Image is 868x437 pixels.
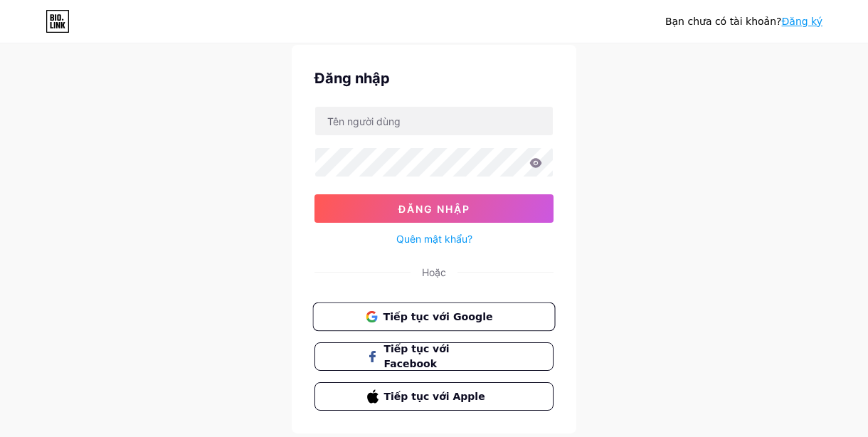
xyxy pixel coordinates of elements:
[314,302,554,331] a: Tiếp tục với Google
[383,310,492,322] font: Tiếp tục với Google
[422,266,446,278] font: Hoặc
[384,391,485,402] font: Tiếp tục với Apple
[781,16,822,27] a: Đăng ký
[314,342,554,371] button: Tiếp tục với Facebook
[314,382,554,411] button: Tiếp tục với Apple
[665,16,782,27] font: Bạn chưa có tài khoản?
[398,203,470,215] font: Đăng nhập
[314,70,390,87] font: Đăng nhập
[312,302,555,332] button: Tiếp tục với Google
[314,194,554,223] button: Đăng nhập
[315,107,553,135] input: Tên người dùng
[396,233,472,245] font: Quên mật khẩu?
[384,343,450,369] font: Tiếp tục với Facebook
[396,231,472,246] a: Quên mật khẩu?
